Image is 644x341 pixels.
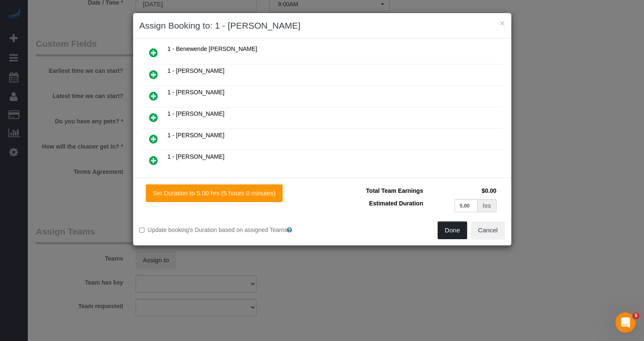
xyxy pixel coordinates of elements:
span: 1 - Benewende [PERSON_NAME] [168,45,257,52]
span: 5 [633,312,639,319]
span: Estimated Duration [369,200,423,207]
td: $0.00 [425,184,499,197]
label: Update booking's Duration based on assigned Teams [139,226,316,234]
button: Cancel [471,221,505,239]
iframe: Intercom live chat [615,312,636,333]
input: Update booking's Duration based on assigned Teams [139,227,145,233]
button: Set Duration to 5.00 hrs (5 hours 0 minutes) [146,184,283,202]
button: Done [438,221,467,239]
button: × [500,19,505,27]
div: hrs [478,199,496,212]
span: 1 - [PERSON_NAME] [168,153,224,160]
span: 1 - [PERSON_NAME] [168,89,224,96]
span: 1 - [PERSON_NAME] [168,132,224,139]
span: 1 - [PERSON_NAME] [168,110,224,117]
h3: Assign Booking to: 1 - [PERSON_NAME] [139,19,505,32]
span: 1 - [PERSON_NAME] [168,67,224,74]
td: Total Team Earnings [329,184,425,197]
